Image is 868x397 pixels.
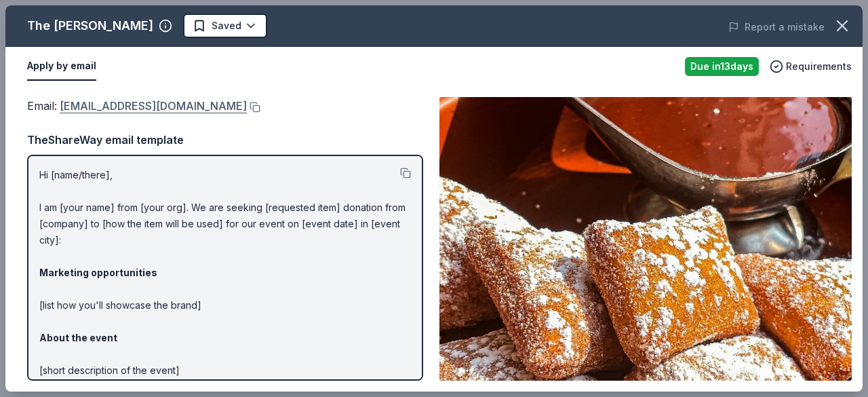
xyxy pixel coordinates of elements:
[439,97,852,381] img: Image for The Smith
[27,52,96,81] button: Apply by email
[685,57,759,76] div: Due in 13 days
[39,267,157,278] strong: Marketing opportunities
[183,14,267,38] button: Saved
[27,99,247,113] span: Email :
[27,15,153,37] div: The [PERSON_NAME]
[728,19,825,35] button: Report a mistake
[27,131,423,149] div: TheShareWay email template
[770,58,852,75] button: Requirements
[786,58,852,75] span: Requirements
[212,18,241,34] span: Saved
[60,97,247,115] a: [EMAIL_ADDRESS][DOMAIN_NAME]
[39,332,117,343] strong: About the event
